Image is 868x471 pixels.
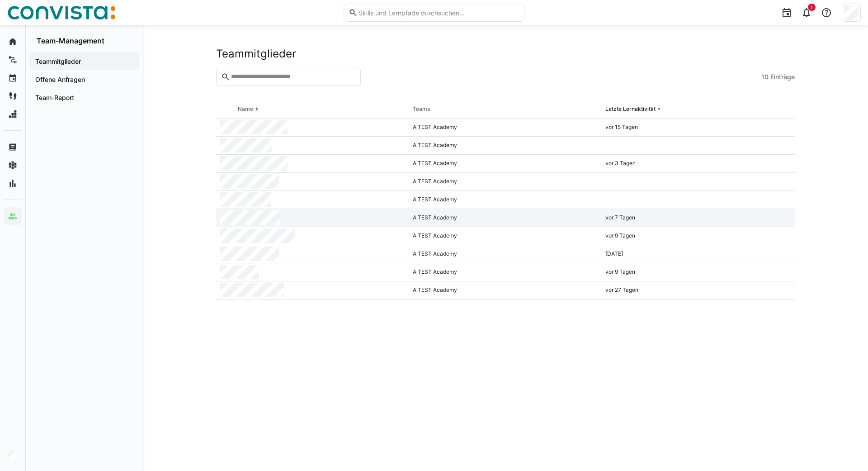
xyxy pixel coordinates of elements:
div: A TEST Academy [409,119,602,137]
span: 10 [761,72,769,81]
h2: Teammitglieder [216,47,296,61]
span: vor 3 Tagen [605,160,636,167]
div: A TEST Academy [409,137,602,155]
span: 1 [811,5,813,10]
div: A TEST Academy [409,173,602,191]
div: A TEST Academy [409,263,602,281]
div: A TEST Academy [409,281,602,300]
div: A TEST Academy [409,245,602,263]
span: vor 27 Tagen [605,286,638,293]
span: vor 9 Tagen [605,268,635,275]
input: Skills und Lernpfade durchsuchen… [358,9,519,17]
div: Name [238,105,253,113]
div: Teams [413,105,430,113]
span: vor 7 Tagen [605,214,635,221]
span: vor 15 Tagen [605,124,638,130]
div: A TEST Academy [409,155,602,173]
div: A TEST Academy [409,209,602,227]
span: Einträge [770,72,795,81]
div: A TEST Academy [409,227,602,245]
div: A TEST Academy [409,191,602,209]
span: vor 9 Tagen [605,232,635,239]
div: Letzte Lernaktivität [605,105,656,113]
span: [DATE] [605,250,623,257]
